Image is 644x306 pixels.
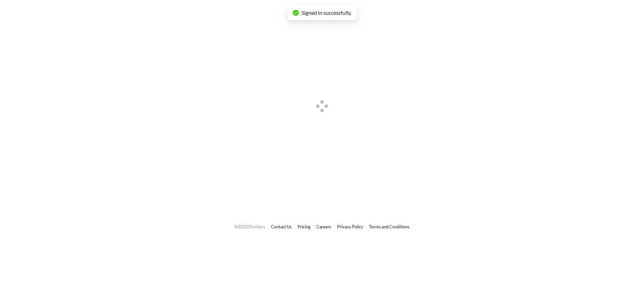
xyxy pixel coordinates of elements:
[316,224,331,229] a: Careers
[234,224,265,229] span: © 2025 Effortless
[302,9,352,16] span: Signed in successfully.
[293,10,299,16] span: check-circle
[298,224,311,229] a: Pricing
[369,224,410,229] a: Terms and Conditions
[271,224,292,229] a: Contact Us
[337,224,363,229] a: Privacy Policy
